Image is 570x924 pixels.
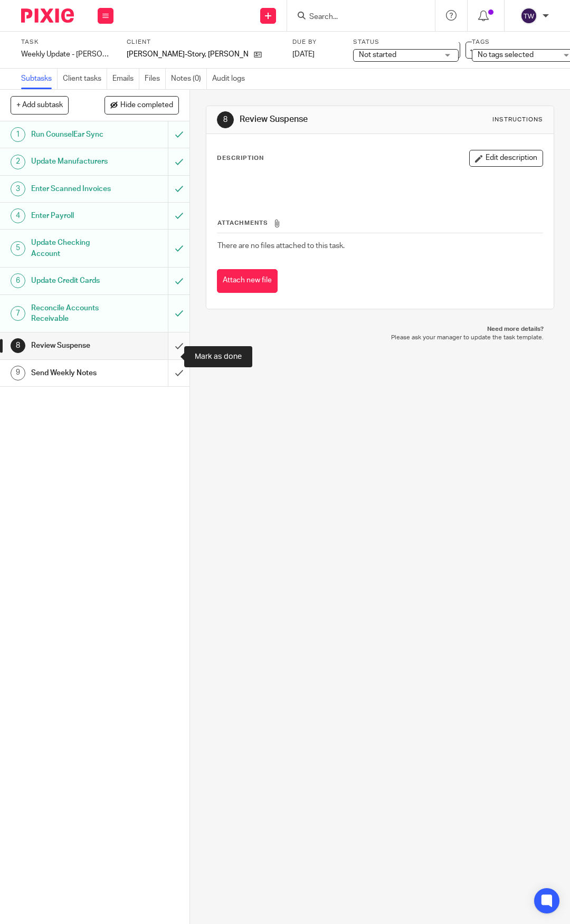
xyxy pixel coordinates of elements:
[112,69,139,89] a: Emails
[478,51,534,59] span: No tags selected
[31,365,116,381] h1: Send Weekly Notes
[145,69,166,89] a: Files
[120,101,173,110] span: Hide completed
[31,181,116,197] h1: Enter Scanned Invoices
[520,7,537,24] img: svg%3E
[171,69,207,89] a: Notes (0)
[31,235,116,262] h1: Update Checking Account
[21,38,113,46] label: Task
[212,69,250,89] a: Audit logs
[308,13,403,22] input: Search
[31,127,116,142] h1: Run CounselEar Sync
[216,325,544,334] p: Need more details?
[21,49,113,60] div: Weekly Update - Arriola-Story
[217,220,268,226] span: Attachments
[63,69,107,89] a: Client tasks
[104,96,179,114] button: Hide completed
[127,38,279,46] label: Client
[217,242,345,250] span: There are no files attached to this task.
[217,111,234,128] div: 8
[11,366,25,380] div: 9
[31,300,116,327] h1: Reconcile Accounts Receivable
[11,273,25,288] div: 6
[359,51,396,59] span: Not started
[21,49,113,60] div: Weekly Update - [PERSON_NAME]-Story
[353,38,459,46] label: Status
[11,338,25,353] div: 8
[11,208,25,223] div: 4
[11,241,25,256] div: 5
[11,96,69,114] button: + Add subtask
[127,49,249,60] p: [PERSON_NAME]-Story, [PERSON_NAME]
[11,155,25,169] div: 2
[11,306,25,321] div: 7
[216,334,544,342] p: Please ask your manager to update the task template.
[31,338,116,354] h1: Review Suspense
[31,208,116,224] h1: Enter Payroll
[492,116,543,124] div: Instructions
[217,269,278,293] button: Attach new file
[240,114,403,125] h1: Review Suspense
[31,273,116,289] h1: Update Credit Cards
[11,127,25,142] div: 1
[292,51,315,58] span: [DATE]
[21,69,58,89] a: Subtasks
[217,154,264,163] p: Description
[31,154,116,169] h1: Update Manufacturers
[292,38,340,46] label: Due by
[11,182,25,196] div: 3
[469,150,543,167] button: Edit description
[21,8,74,23] img: Pixie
